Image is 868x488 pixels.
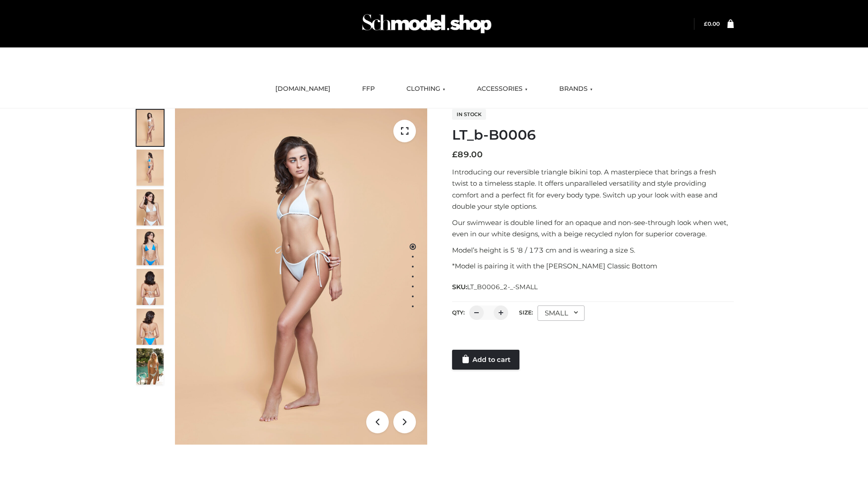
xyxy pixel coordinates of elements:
[467,283,538,291] span: LT_B0006_2-_-SMALL
[704,20,708,27] span: £
[470,79,534,99] a: ACCESSORIES
[704,20,720,27] a: £0.00
[355,79,382,99] a: FFP
[452,244,734,256] p: Model’s height is 5 ‘8 / 173 cm and is wearing a size S.
[175,108,427,445] img: ArielClassicBikiniTop_CloudNine_AzureSky_OW114ECO_1
[452,166,734,212] p: Introducing our reversible triangle bikini top. A masterpiece that brings a fresh twist to a time...
[359,6,495,42] img: Schmodel Admin 964
[452,350,519,370] a: Add to cart
[452,150,458,160] span: £
[519,309,533,316] label: Size:
[137,150,164,186] img: ArielClassicBikiniTop_CloudNine_AzureSky_OW114ECO_2-scaled.jpg
[269,79,337,99] a: [DOMAIN_NAME]
[552,79,599,99] a: BRANDS
[137,189,164,225] img: ArielClassicBikiniTop_CloudNine_AzureSky_OW114ECO_3-scaled.jpg
[137,309,164,345] img: ArielClassicBikiniTop_CloudNine_AzureSky_OW114ECO_8-scaled.jpg
[452,217,734,240] p: Our swimwear is double lined for an opaque and non-see-through look when wet, even in our white d...
[452,109,486,120] span: In stock
[452,309,465,316] label: QTY:
[538,305,585,321] div: SMALL
[704,20,720,27] bdi: 0.00
[137,110,164,146] img: ArielClassicBikiniTop_CloudNine_AzureSky_OW114ECO_1-scaled.jpg
[400,79,452,99] a: CLOTHING
[452,150,483,160] bdi: 89.00
[452,127,734,143] h1: LT_b-B0006
[137,348,164,385] img: Arieltop_CloudNine_AzureSky2.jpg
[452,282,538,292] span: SKU:
[137,229,164,265] img: ArielClassicBikiniTop_CloudNine_AzureSky_OW114ECO_4-scaled.jpg
[137,269,164,305] img: ArielClassicBikiniTop_CloudNine_AzureSky_OW114ECO_7-scaled.jpg
[452,260,734,272] p: *Model is pairing it with the [PERSON_NAME] Classic Bottom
